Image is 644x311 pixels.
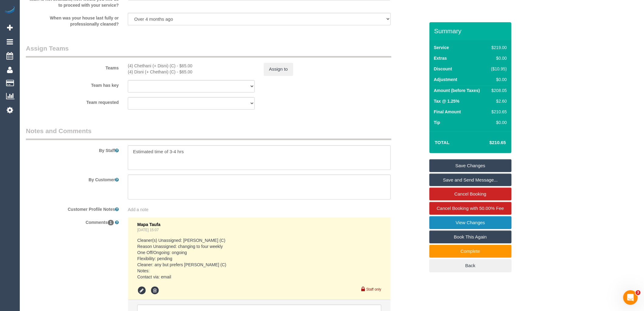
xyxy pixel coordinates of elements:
[489,109,507,115] div: $210.65
[471,140,506,145] h4: $210.65
[489,119,507,125] div: $0.00
[366,287,381,292] small: Staff only
[636,290,641,295] span: 3
[437,206,504,211] span: Cancel Booking with 50.00% Fee
[128,69,255,75] div: 1 hour x $65.00/hour
[137,228,159,232] a: [DATE] 15:07
[435,140,450,145] strong: Total
[434,119,440,125] label: Tip
[434,76,457,83] label: Adjustment
[21,80,123,88] label: Team has key
[21,217,123,225] label: Comments
[429,216,512,229] a: View Changes
[489,55,507,61] div: $0.00
[489,98,507,104] div: $2.60
[489,87,507,94] div: $208.05
[128,63,255,69] div: 1 hour x $65.00/hour
[429,174,512,186] a: Save and Send Message...
[264,63,293,76] button: Assign to
[489,66,507,72] div: ($10.95)
[429,188,512,200] a: Cancel Booking
[434,87,480,94] label: Amount (before Taxes)
[137,237,381,280] pre: Cleaner(s) Unassigned: [PERSON_NAME] (C) Reason Unassigned: changing to four weekly One Off/Ongoi...
[434,55,447,61] label: Extras
[429,231,512,243] a: Book This Again
[434,98,460,104] label: Tax @ 1.25%
[434,109,461,115] label: Final Amount
[21,97,123,105] label: Team requested
[429,259,512,272] a: Back
[4,6,16,15] img: Automaid Logo
[489,76,507,83] div: $0.00
[434,27,509,34] h3: Summary
[429,245,512,258] a: Complete
[108,220,114,225] span: 1
[429,202,512,215] a: Cancel Booking with 50.00% Fee
[434,44,449,51] label: Service
[623,290,638,305] iframe: Intercom live chat
[21,175,123,183] label: By Customer
[434,66,452,72] label: Discount
[26,44,391,58] legend: Assign Teams
[21,13,123,27] label: When was your house last fully or professionally cleaned?
[21,63,123,71] label: Teams
[21,145,123,154] label: By Staff
[21,204,123,212] label: Customer Profile Notes
[26,126,391,140] legend: Notes and Comments
[137,222,160,227] span: Mapa Taufa
[489,44,507,51] div: $219.00
[128,207,149,212] span: Add a note
[429,159,512,172] a: Save Changes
